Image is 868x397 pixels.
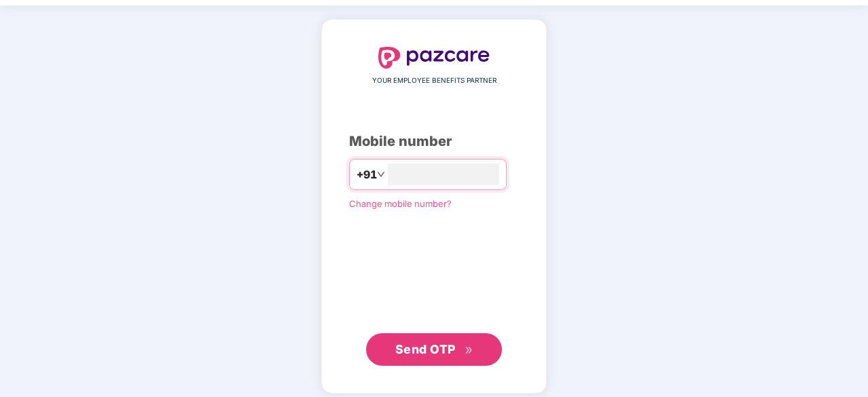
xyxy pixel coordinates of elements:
span: YOUR EMPLOYEE BENEFITS PARTNER [372,75,496,86]
span: down [377,170,385,178]
img: logo [378,47,490,69]
span: double-right [465,346,473,355]
a: Change mobile number? [349,198,452,209]
span: +91 [357,166,377,183]
div: Mobile number [349,131,519,152]
span: Send OTP [395,342,456,356]
button: Send OTPdouble-right [366,333,502,366]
